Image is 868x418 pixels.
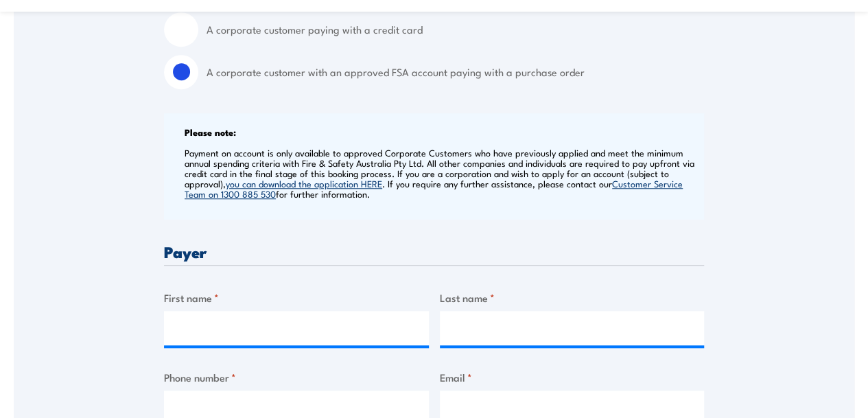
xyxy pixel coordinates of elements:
[164,369,429,385] label: Phone number
[185,125,236,139] b: Please note:
[185,177,683,200] a: Customer Service Team on 1300 885 530
[207,55,704,89] label: A corporate customer with an approved FSA account paying with a purchase order
[207,12,704,47] label: A corporate customer paying with a credit card
[440,290,705,305] label: Last name
[226,177,382,189] a: you can download the application HERE
[440,369,705,385] label: Email
[164,290,429,305] label: First name
[185,148,701,199] p: Payment on account is only available to approved Corporate Customers who have previously applied ...
[164,244,704,259] h3: Payer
